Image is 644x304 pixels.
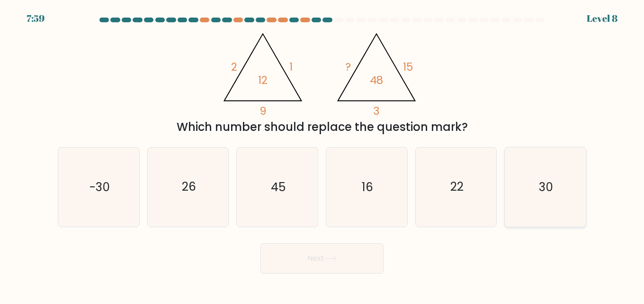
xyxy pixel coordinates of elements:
tspan: 15 [403,59,413,74]
tspan: 3 [373,103,380,119]
tspan: 9 [259,103,267,119]
text: 30 [539,179,553,195]
text: 45 [271,179,286,195]
text: 16 [362,179,373,195]
text: 26 [182,179,196,195]
div: Which number should replace the question mark? [63,119,581,136]
tspan: 1 [289,59,293,74]
tspan: 12 [258,73,268,88]
button: Next [260,243,384,274]
tspan: 2 [231,59,237,74]
div: 7:59 [27,11,45,26]
tspan: 48 [370,73,384,88]
tspan: ? [346,59,351,74]
div: Level 8 [587,11,617,26]
text: -30 [89,179,109,195]
text: 22 [450,179,464,195]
